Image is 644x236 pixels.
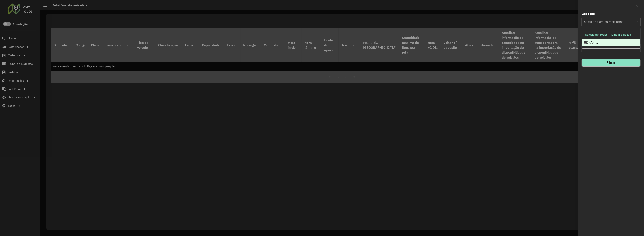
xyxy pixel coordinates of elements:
[582,11,595,16] label: Depósito
[582,27,629,35] formly-validation-message: Depósito ou Grupo de Depósitos são obrigatórios
[610,31,633,38] button: Limpar seleção
[582,28,641,49] ng-dropdown-panel: Options list
[582,59,641,67] button: Filtrar
[584,31,610,38] button: Selecionar Todos
[582,39,641,46] div: Disfonte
